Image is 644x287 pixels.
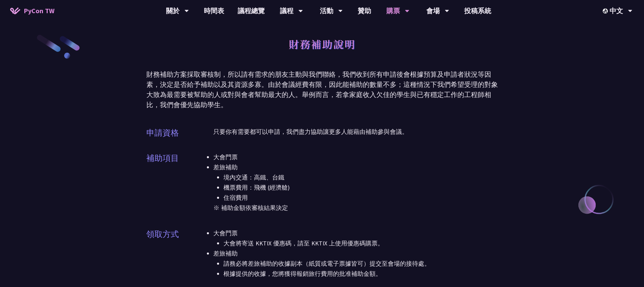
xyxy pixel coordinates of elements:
[24,6,54,16] span: PyCon TW
[146,228,179,240] p: 領取方式
[213,228,498,248] li: 大會門票
[603,8,610,14] img: Locale Icon
[146,69,498,110] div: 財務補助方案採取審核制，所以請有需求的朋友主動與我們聯絡，我們收到所有申請後會根據預算及申請者狀況等因素，決定是否給予補助以及其資源多寡。由於會議經費有限，因此能補助的數量不多；這種情況下我們希...
[223,259,498,269] li: 請務必將差旅補助的收據副本（紙質或電子票據皆可）提交至會場的接待處。
[289,34,356,54] h1: 財務補助說明
[146,152,179,164] p: 補助項目
[223,238,498,248] li: 大會將寄送 KKTIX 優惠碼，請至 KKTIX 上使用優惠碼購票。
[223,269,498,279] li: 根據提供的收據，您將獲得報銷旅行費用的批准補助金額。
[146,127,179,139] p: 申請資格
[213,152,498,162] li: 大會門票
[223,193,498,203] li: 住宿費用
[223,183,498,193] li: 機票費用：飛機 (經濟艙)
[213,162,498,203] li: 差旅補助
[213,248,498,279] li: 差旅補助
[10,7,20,14] img: Home icon of PyCon TW 2025
[213,203,498,213] p: ※ 補助金額依審核結果決定
[3,2,61,19] a: PyCon TW
[213,127,498,137] p: 只要你有需要都可以申請，我們盡力協助讓更多人能藉由補助參與會議。
[223,172,498,183] li: 境內交通：高鐵、台鐵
